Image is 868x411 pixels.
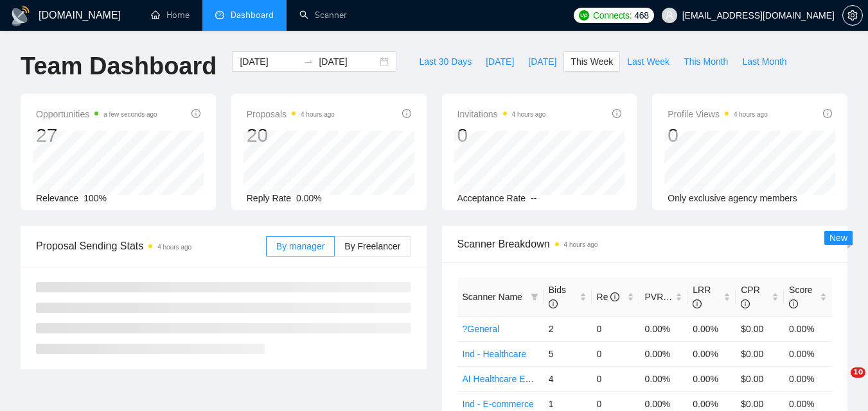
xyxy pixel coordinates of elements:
span: Last 30 Days [419,55,472,69]
span: filter [531,293,538,301]
input: Start date [240,55,298,69]
time: 4 hours ago [157,244,191,251]
span: By Freelancer [344,241,400,251]
button: This Week [563,51,620,72]
a: homeHome [151,10,190,21]
span: info-circle [789,299,798,308]
time: a few seconds ago [103,111,157,118]
td: 4 [544,366,592,391]
span: swap-right [303,56,314,67]
button: Last Month [735,51,793,72]
td: 0.00% [687,316,736,341]
span: Proposal Sending Stats [36,238,266,254]
span: Dashboard [231,10,274,21]
td: 0.00% [784,341,832,366]
span: LRR [693,285,711,309]
span: dashboard [215,10,224,19]
button: [DATE] [479,51,521,72]
span: By manager [276,241,324,251]
h1: Team Dashboard [21,51,217,81]
td: 0 [592,316,640,341]
span: info-circle [549,299,558,308]
span: setting [843,10,862,21]
time: 4 hours ago [734,111,768,118]
span: info-circle [402,109,411,118]
span: New [829,233,847,243]
td: 0.00% [687,341,736,366]
button: Last Week [620,51,677,72]
td: 0.00% [687,366,736,391]
td: 5 [544,341,592,366]
img: upwork-logo.png [579,10,589,21]
time: 4 hours ago [301,111,335,118]
td: 0 [592,366,640,391]
span: info-circle [741,299,750,308]
button: Last 30 Days [412,51,479,72]
span: filter [528,287,541,306]
span: Only exclusive agency members [668,193,797,203]
a: AI Healthcare Extended [463,374,558,384]
span: 10 [851,367,865,378]
td: 0.00% [639,316,687,341]
button: [DATE] [521,51,563,72]
td: 0.00% [784,316,832,341]
button: setting [842,5,863,26]
div: 27 [36,123,157,147]
td: $0.00 [736,341,784,366]
td: $0.00 [736,366,784,391]
span: Invitations [457,106,546,122]
div: 0 [668,123,768,147]
span: Reply Rate [247,193,291,203]
time: 4 hours ago [512,111,546,118]
span: info-circle [612,109,621,118]
iframe: Intercom live chat [824,367,855,398]
td: 0 [592,341,640,366]
span: Profile Views [668,106,768,122]
span: Scanner Name [463,292,522,302]
span: Last Week [627,55,669,69]
a: ?General [463,324,500,334]
span: Score [789,285,813,309]
span: Re [597,292,620,302]
time: 4 hours ago [564,241,598,248]
span: -- [531,193,536,203]
span: 100% [84,193,107,203]
td: 0.00% [639,341,687,366]
span: info-circle [610,292,619,301]
td: $0.00 [736,316,784,341]
span: This Week [571,55,613,69]
td: 0.00% [784,366,832,391]
span: [DATE] [486,55,514,69]
a: Ind - E-commerce [463,399,534,409]
span: Last Month [742,55,786,69]
span: info-circle [823,109,832,118]
td: 2 [544,316,592,341]
div: 0 [457,123,546,147]
span: [DATE] [528,55,556,69]
img: logo [10,6,31,26]
span: This Month [684,55,728,69]
span: 468 [634,8,648,22]
span: Bids [549,285,566,309]
span: Relevance [36,193,78,203]
input: End date [319,55,377,69]
button: This Month [677,51,735,72]
span: PVR [644,292,675,302]
span: to [303,56,314,67]
span: CPR [741,285,760,309]
span: info-circle [191,109,200,118]
td: 0.00% [639,366,687,391]
span: user [665,11,674,20]
span: Scanner Breakdown [457,236,833,252]
a: searchScanner [299,10,347,21]
span: Acceptance Rate [457,193,526,203]
span: 0.00% [296,193,322,203]
span: Connects: [593,8,632,22]
span: Opportunities [36,106,157,122]
div: 20 [247,123,335,147]
span: info-circle [693,299,702,308]
span: Proposals [247,106,335,122]
a: Ind - Healthcare [463,349,527,359]
a: setting [842,10,863,21]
